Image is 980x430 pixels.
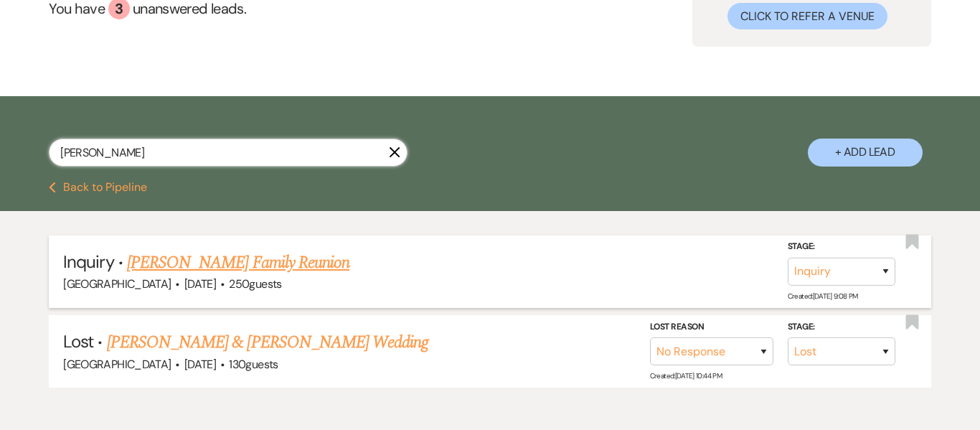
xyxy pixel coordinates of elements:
[650,371,722,380] span: Created: [DATE] 10:44 PM
[107,329,428,355] a: [PERSON_NAME] & [PERSON_NAME] Wedding
[63,251,113,273] span: Inquiry
[184,357,216,372] span: [DATE]
[229,276,281,291] span: 250 guests
[49,139,407,167] input: Search by name, event date, email address or phone number
[788,319,895,335] label: Stage:
[229,357,278,372] span: 130 guests
[63,330,93,352] span: Lost
[49,182,147,193] button: Back to Pipeline
[63,357,171,372] span: [GEOGRAPHIC_DATA]
[650,319,773,335] label: Lost Reason
[127,250,349,276] a: [PERSON_NAME] Family Reunion
[727,3,887,29] button: Click to Refer a Venue
[788,239,895,255] label: Stage:
[184,276,216,291] span: [DATE]
[808,139,923,167] button: + Add Lead
[788,291,858,301] span: Created: [DATE] 9:08 PM
[63,276,171,291] span: [GEOGRAPHIC_DATA]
